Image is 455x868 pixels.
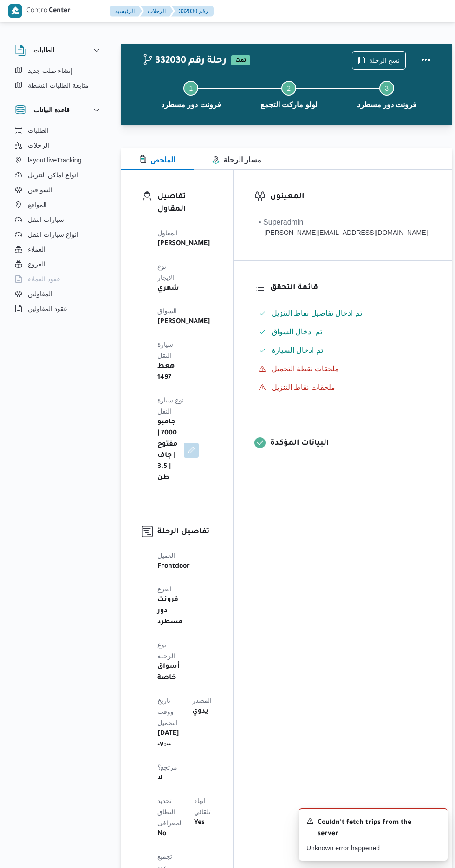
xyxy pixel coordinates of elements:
button: العملاء [11,242,106,257]
div: قاعدة البيانات [7,123,110,324]
span: تمت [231,55,250,65]
button: المواقع [11,197,106,212]
span: الرحلات [28,140,49,151]
span: نسخ الرحلة [369,55,400,66]
button: اجهزة التليفون [11,316,106,331]
span: تم ادخال تفاصيل نفاط التنزيل [272,309,362,317]
h3: تفاصيل الرحلة [157,526,212,538]
img: X8yXhbKr1z7QwAAAABJRU5ErkJggg== [8,4,22,18]
button: فرونت دور مسطرد [338,70,436,118]
button: سيارات النقل [11,212,106,227]
span: layout.liveTracking [28,155,81,166]
h3: قائمة التحقق [270,282,431,294]
button: الطلبات [11,123,106,138]
h3: تفاصيل المقاول [157,191,212,216]
span: فرونت دور مسطرد [357,99,417,110]
span: ملحقات نقطة التحميل [272,365,339,373]
b: No [157,829,166,840]
span: نوع الايجار [157,263,174,281]
button: تم ادخال السيارة [255,343,431,358]
span: ملحقات نقاط التنزيل [272,383,335,391]
button: ملحقات نقطة التحميل [255,362,431,376]
div: [PERSON_NAME][EMAIL_ADDRESS][DOMAIN_NAME] [259,228,428,238]
button: ملحقات نقاط التنزيل [255,380,431,395]
b: [DATE] ٠٧:٠٠ [157,728,179,751]
span: • Superadmin mohamed.nabil@illa.com.eg [259,217,428,238]
span: ملحقات نقطة التحميل [272,363,339,375]
p: Unknown error happened [306,843,440,853]
span: 3 [385,84,389,92]
span: سيارات النقل [28,214,64,225]
button: الطلبات [15,45,102,56]
h2: 332030 رحلة رقم [142,55,227,67]
span: تم ادخال السواق [272,328,322,336]
button: عقود المقاولين [11,301,106,316]
b: [PERSON_NAME] [157,239,210,250]
button: متابعة الطلبات النشطة [11,78,106,93]
button: لولو ماركت التجمع [240,70,338,118]
button: الرحلات [11,138,106,153]
b: [PERSON_NAME] [157,317,210,328]
span: سيارة النقل [157,341,173,359]
h3: المعينون [270,191,431,203]
span: المواقع [28,199,47,210]
button: 332030 رقم [171,6,214,17]
div: Notification [306,816,440,840]
span: الفروع [28,259,45,270]
span: اجهزة التليفون [28,318,66,329]
span: نوع الرحله [157,641,175,660]
span: نوع سيارة النقل [157,396,184,415]
b: شهري [157,283,179,294]
button: الرحلات [140,6,173,17]
button: layout.liveTracking [11,153,106,168]
span: عقود العملاء [28,273,60,285]
b: أسواق خاصة [157,661,180,684]
button: Actions [417,51,435,70]
b: Center [49,7,71,15]
span: مرتجع؟ [157,764,177,771]
span: انواع اماكن التنزيل [28,169,78,181]
span: المقاول [157,229,178,237]
h3: البيانات المؤكدة [270,437,431,450]
span: مسار الرحلة [212,156,261,164]
span: المصدر [192,697,212,704]
button: انواع سيارات النقل [11,227,106,242]
span: تم ادخال السواق [272,326,322,337]
button: تم ادخال السواق [255,324,431,339]
button: نسخ الرحلة [352,51,406,70]
div: • Superadmin [259,217,428,228]
span: ملحقات نقاط التنزيل [272,382,335,393]
b: Yes [194,817,205,829]
h3: الطلبات [33,45,54,56]
span: الطلبات [28,125,49,136]
b: هعط 1497 [157,361,175,383]
iframe: chat widget [9,831,39,859]
span: السواق [157,307,177,315]
button: الرئيسيه [110,6,142,17]
span: تم ادخال السيارة [272,346,323,354]
button: السواقين [11,182,106,197]
span: Couldn't fetch trips from the server [318,817,429,840]
b: يدوي [192,706,208,717]
button: المقاولين [11,286,106,301]
span: تاريخ ووقت التحميل [157,697,178,726]
span: الفرع [157,585,172,593]
span: 2 [287,84,291,92]
b: فرونت دور مسطرد [157,595,182,628]
span: 1 [189,84,193,92]
span: الملخص [139,156,175,164]
span: فرونت دور مسطرد [161,99,221,110]
div: الطلبات [7,63,110,97]
button: الفروع [11,257,106,272]
span: المقاولين [28,288,52,299]
span: لولو ماركت التجمع [260,99,318,110]
button: إنشاء طلب جديد [11,63,106,78]
span: تحديد النطاق الجغرافى [157,797,183,827]
span: تم ادخال السيارة [272,345,323,356]
b: تمت [235,58,246,64]
span: تم ادخال تفاصيل نفاط التنزيل [272,308,362,319]
button: انواع اماكن التنزيل [11,168,106,182]
button: فرونت دور مسطرد [142,70,240,118]
button: تم ادخال تفاصيل نفاط التنزيل [255,306,431,321]
span: العميل [157,552,175,559]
